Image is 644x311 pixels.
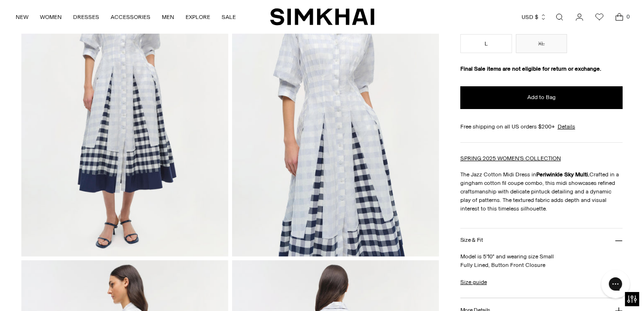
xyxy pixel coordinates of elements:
[558,122,575,131] a: Details
[624,12,633,21] span: 0
[162,7,174,27] a: MEN
[460,252,623,269] p: Model is 5'10" and wearing size Small Fully Lined, Button Front Closure
[597,266,635,302] iframe: Gorgias live chat messenger
[186,7,210,27] a: EXPLORE
[610,8,629,27] a: Open cart modal
[460,34,512,53] button: L
[536,171,589,178] strong: Periwinkle Sky Multi.
[460,278,487,286] a: Size guide
[270,8,374,26] a: SIMKHAI
[222,7,236,27] a: SALE
[590,8,609,27] a: Wishlist
[111,7,150,27] a: ACCESSORIES
[460,155,561,162] a: SPRING 2025 WOMEN'S COLLECTION
[460,229,623,253] button: Size & Fit
[8,275,95,303] iframe: Sign Up via Text for Offers
[40,7,62,27] a: WOMEN
[73,7,99,27] a: DRESSES
[550,8,569,27] a: Open search modal
[522,7,547,27] button: USD $
[460,170,623,213] p: The Jazz Cotton Midi Dress in Crafted in a gingham cotton fil coupe combo, this midi showcases re...
[16,7,28,27] a: NEW
[570,8,589,27] a: Go to the account page
[460,122,623,131] div: Free shipping on all US orders $200+
[527,93,556,101] span: Add to Bag
[516,34,568,53] button: XL
[460,86,623,109] button: Add to Bag
[460,65,601,72] strong: Final Sale items are not eligible for return or exchange.
[460,237,483,243] h3: Size & Fit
